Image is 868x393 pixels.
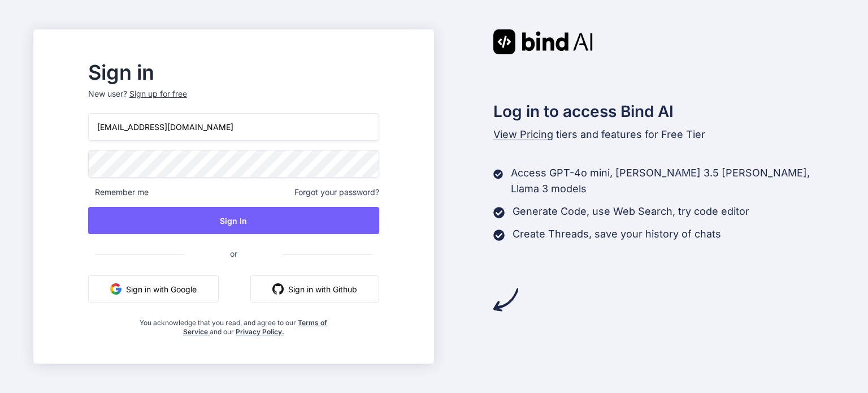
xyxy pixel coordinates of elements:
[250,275,379,303] button: Sign in with Github
[183,318,328,336] a: Terms of Service
[88,275,219,303] button: Sign in with Google
[493,29,593,54] img: Bind AI logo
[88,207,379,234] button: Sign In
[294,187,379,198] span: Forgot your password?
[137,312,331,336] div: You acknowledge that you read, and agree to our and our
[236,327,284,336] a: Privacy Policy.
[272,283,284,295] img: github
[88,88,379,113] p: New user?
[493,128,553,140] span: View Pricing
[511,165,835,197] p: Access GPT-4o mini, [PERSON_NAME] 3.5 [PERSON_NAME], Llama 3 models
[493,100,835,123] h2: Log in to access Bind AI
[129,88,187,100] div: Sign up for free
[513,226,721,242] p: Create Threads, save your history of chats
[88,187,149,198] span: Remember me
[513,204,749,219] p: Generate Code, use Web Search, try code editor
[493,287,518,312] img: arrow
[493,127,835,142] p: tiers and features for Free Tier
[88,63,379,81] h2: Sign in
[185,240,283,267] span: or
[88,113,379,141] input: Login or Email
[110,283,121,295] img: google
